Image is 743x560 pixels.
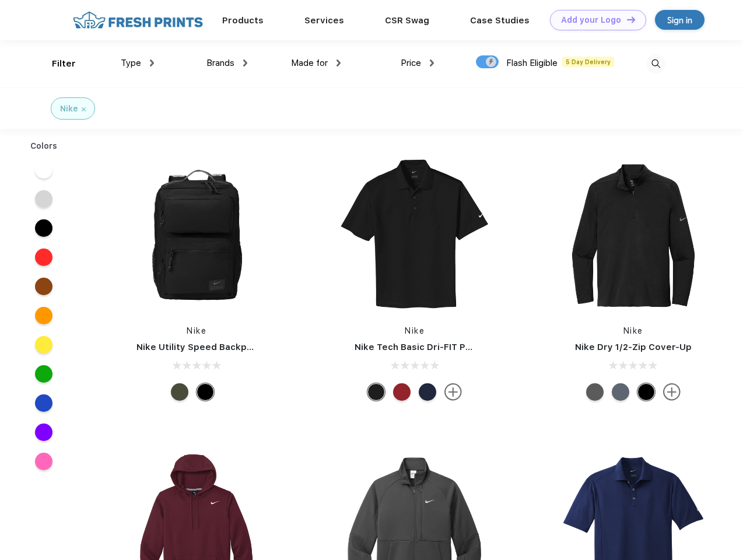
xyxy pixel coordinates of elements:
[667,13,692,27] div: Sign in
[222,15,264,26] a: Products
[419,383,436,401] div: Midnight Navy
[444,383,462,401] img: more.svg
[623,326,643,335] a: Nike
[405,326,425,335] a: Nike
[401,58,421,68] span: Price
[586,383,604,401] div: Black Heather
[655,10,705,30] a: Sign in
[627,16,635,23] img: DT
[561,15,621,25] div: Add your Logo
[337,60,341,66] img: dropdown.png
[337,158,492,313] img: func=resize&h=266
[291,58,328,68] span: Made for
[646,54,665,73] img: desktop_search.svg
[575,342,692,352] a: Nike Dry 1/2-Zip Cover-Up
[393,383,411,401] div: Pro Red
[385,15,429,26] a: CSR Swag
[243,60,247,66] img: dropdown.png
[197,383,214,401] div: Black
[119,158,274,313] img: func=resize&h=266
[506,58,558,68] span: Flash Eligible
[637,383,655,401] div: Black
[367,383,385,401] div: Black
[150,60,154,66] img: dropdown.png
[60,103,78,115] div: Nike
[121,58,141,68] span: Type
[69,10,206,30] img: fo%20logo%202.webp
[612,383,629,401] div: Navy Heather
[171,383,188,401] div: Cargo Khaki
[304,15,344,26] a: Services
[52,57,76,71] div: Filter
[562,57,614,67] span: 5 Day Delivery
[187,326,206,335] a: Nike
[206,58,234,68] span: Brands
[22,140,66,152] div: Colors
[556,158,711,313] img: func=resize&h=266
[430,60,434,66] img: dropdown.png
[82,107,86,111] img: filter_cancel.svg
[663,383,681,401] img: more.svg
[136,342,262,352] a: Nike Utility Speed Backpack
[355,342,479,352] a: Nike Tech Basic Dri-FIT Polo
